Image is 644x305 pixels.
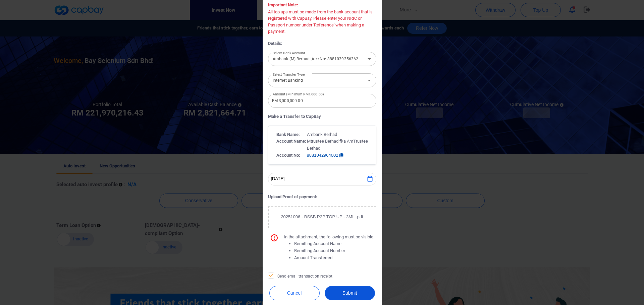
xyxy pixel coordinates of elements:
[273,92,324,97] label: Amount (Minimum RM1,000.00)
[276,152,307,159] p: Account No:
[294,240,374,247] li: Remitting Account Name
[268,273,332,279] span: Send email transaction receipt
[268,173,376,185] button: [DATE]
[271,215,374,220] p: 20251006 - BSSB P2P TOP UP - 3MIL.pdf
[307,138,368,152] p: Mtrustee Berhad fka AmTrustee Berhad
[307,153,343,158] button: 8881042964002
[276,131,307,138] p: Bank Name:
[268,206,376,228] button: 20251006 - BSSB P2P TOP UP - 3MIL.pdf
[325,286,375,300] button: Submit
[294,247,374,254] li: Remitting Account Number
[268,113,376,120] p: Make a Transfer to CapBay
[268,40,376,47] p: Details:
[276,138,307,145] p: Account Name:
[269,286,320,300] button: Cancel
[268,9,376,35] p: All top ups must be made from the bank account that is registered with CapBay. Please enter your ...
[365,54,374,64] button: Open
[284,234,374,241] p: In the attachment, the following must be visible:
[365,76,374,85] button: Open
[268,194,376,201] p: Upload Proof of payment:
[268,2,298,7] strong: Important Note:
[294,254,374,261] li: Amount Transferred
[273,70,305,79] label: Select Transfer Type
[307,131,368,138] p: Ambank Berhad
[273,49,305,57] label: Select Bank Account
